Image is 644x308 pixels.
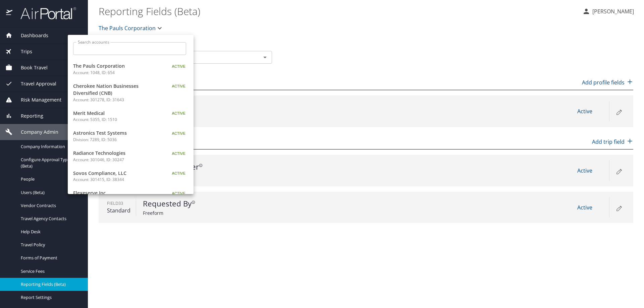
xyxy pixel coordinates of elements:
span: Radiance Technologies [73,149,157,157]
a: Astronics Test SystemsDivision: 7289, ID: 5036 [68,126,194,146]
p: Division: 7289, ID: 5036 [73,137,157,143]
a: Sovos Compliance, LLCAccount: 301415, ID: 38344 [68,166,194,186]
a: The Pauls CorporationAccount: 1048, ID: 654 [68,59,194,79]
span: Flexeserve Inc. [73,189,157,197]
a: Merit MedicalAccount: 5355, ID: 1510 [68,106,194,126]
p: Account: 301278, ID: 31643 [73,97,157,103]
span: The Pauls Corporation [73,62,157,70]
span: Sovos Compliance, LLC [73,170,157,177]
a: Cherokee Nation Businesses Diversified (CNB)Account: 301278, ID: 31643 [68,79,194,106]
span: Astronics Test Systems [73,129,157,137]
p: Account: 5355, ID: 1510 [73,117,157,123]
p: Account: 301046, ID: 30247 [73,157,157,163]
span: Cherokee Nation Businesses Diversified (CNB) [73,82,157,97]
p: Account: 301415, ID: 38344 [73,177,157,183]
a: Radiance TechnologiesAccount: 301046, ID: 30247 [68,146,194,166]
span: Merit Medical [73,110,157,117]
p: Account: 1048, ID: 654 [73,70,157,76]
a: Flexeserve Inc. [68,186,194,206]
